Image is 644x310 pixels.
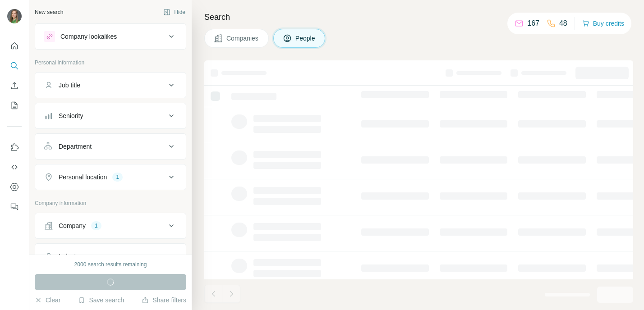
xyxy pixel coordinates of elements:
[295,34,316,43] span: People
[35,199,186,207] p: Company information
[142,296,186,305] button: Share filters
[7,38,22,54] button: Quick start
[35,8,63,16] div: New search
[59,173,107,182] div: Personal location
[35,74,186,96] button: Job title
[7,77,22,94] button: Enrich CSV
[204,11,633,23] h4: Search
[112,173,123,181] div: 1
[7,9,22,23] img: Avatar
[59,142,92,151] div: Department
[59,111,83,120] div: Seniority
[582,17,624,30] button: Buy credits
[35,136,186,157] button: Department
[91,222,101,230] div: 1
[527,18,539,29] p: 167
[59,81,80,90] div: Job title
[7,58,22,74] button: Search
[7,159,22,175] button: Use Surfe API
[7,139,22,155] button: Use Surfe on LinkedIn
[74,260,147,269] div: 2000 search results remaining
[59,221,86,230] div: Company
[35,26,186,47] button: Company lookalikes
[35,105,186,127] button: Seniority
[7,179,22,195] button: Dashboard
[35,246,186,267] button: Industry
[226,34,259,43] span: Companies
[157,5,192,19] button: Hide
[35,296,60,305] button: Clear
[7,199,22,215] button: Feedback
[59,252,81,261] div: Industry
[559,18,567,29] p: 48
[35,59,186,67] p: Personal information
[60,32,117,41] div: Company lookalikes
[78,296,124,305] button: Save search
[35,166,186,188] button: Personal location1
[35,215,186,237] button: Company1
[7,97,22,114] button: My lists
